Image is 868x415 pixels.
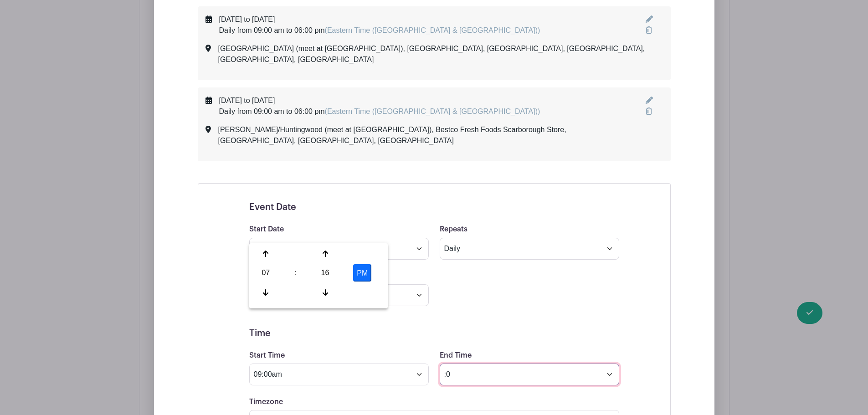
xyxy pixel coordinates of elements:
[249,202,619,213] h5: Event Date
[310,284,340,301] div: Decrement Minute
[249,328,619,339] h5: Time
[440,225,467,234] label: Repeats
[284,264,308,282] div: :
[353,264,371,282] button: PM
[251,264,281,282] div: Pick Hour
[325,26,540,34] span: (Eastern Time ([GEOGRAPHIC_DATA] & [GEOGRAPHIC_DATA]))
[249,225,284,234] label: Start Date
[325,108,540,115] span: (Eastern Time ([GEOGRAPHIC_DATA] & [GEOGRAPHIC_DATA]))
[249,398,283,406] label: Timezone
[440,364,619,385] input: Select
[251,284,281,301] div: Decrement Hour
[218,124,646,146] div: [PERSON_NAME]/Huntingwood (meet at [GEOGRAPHIC_DATA]), Bestco Fresh Foods Scarborough Store, [GEO...
[249,364,429,385] input: Select
[310,245,340,262] div: Increment Minute
[440,351,472,360] label: End Time
[249,351,285,360] label: Start Time
[219,95,540,117] div: [DATE] to [DATE] Daily from 09:00 am to 06:00 pm
[310,264,340,282] div: Pick Minute
[251,245,281,262] div: Increment Hour
[219,14,540,36] div: [DATE] to [DATE] Daily from 09:00 am to 06:00 pm
[249,238,429,260] input: Select
[218,43,646,65] div: [GEOGRAPHIC_DATA] (meet at [GEOGRAPHIC_DATA]), [GEOGRAPHIC_DATA], [GEOGRAPHIC_DATA], [GEOGRAPHIC_...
